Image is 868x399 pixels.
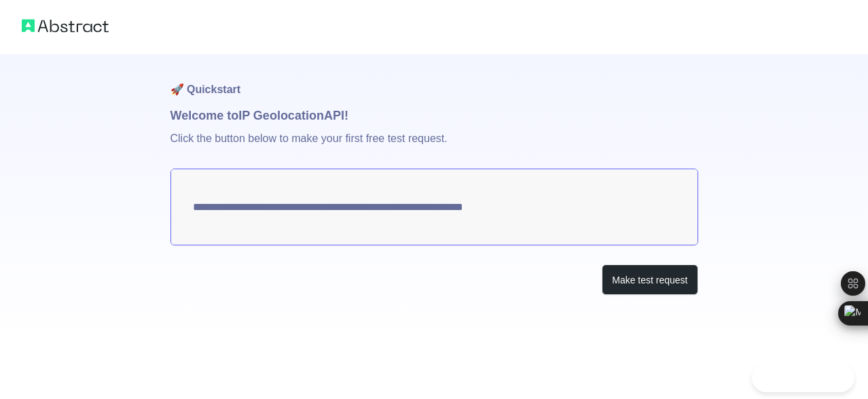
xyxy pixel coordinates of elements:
[602,264,698,295] button: Make test request
[22,16,109,35] img: Abstract logo
[752,364,854,392] iframe: Toggle Customer Support
[170,125,698,169] p: Click the button below to make your first free test request.
[170,106,698,125] h1: Welcome to IP Geolocation API!
[170,54,698,106] h1: 🚀 Quickstart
